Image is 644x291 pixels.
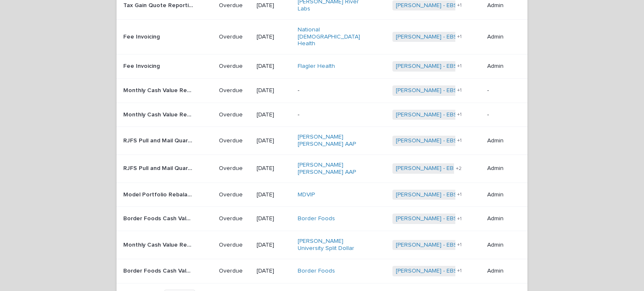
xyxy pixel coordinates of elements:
a: [PERSON_NAME] [PERSON_NAME] AAP [298,162,368,176]
a: [PERSON_NAME] - EBS-[GEOGRAPHIC_DATA] [396,165,517,172]
p: Monthly Cash Value Report [123,240,195,249]
p: Model Portfolio Rebalances - in Mapbenefits [123,190,195,198]
span: + 1 [457,138,462,143]
tr: Monthly Cash Value ReportingMonthly Cash Value Reporting Overdue[DATE]-[PERSON_NAME] - EBS-[GEOGR... [117,78,527,103]
p: [DATE] [257,137,291,144]
p: - [487,87,514,94]
tr: RJFS Pull and Mail Quarterly StatementsRJFS Pull and Mail Quarterly Statements Overdue[DATE][PERS... [117,127,527,155]
p: Admin [487,242,514,249]
p: [DATE] [257,2,291,9]
p: Border Foods Cash Value Reporting [123,266,195,275]
p: Overdue [219,87,250,94]
tr: RJFS Pull and Mail Quarterly StatementsRJFS Pull and Mail Quarterly Statements Overdue[DATE][PERS... [117,155,527,183]
tr: Border Foods Cash Value ReportingBorder Foods Cash Value Reporting Overdue[DATE]Border Foods [PER... [117,207,527,231]
p: Admin [487,165,514,172]
span: + 1 [457,216,462,221]
a: National [DEMOGRAPHIC_DATA] Health [298,26,368,47]
p: Border Foods Cash Value Reporting [123,214,195,222]
p: - [487,111,514,118]
tr: Model Portfolio Rebalances - in MapbenefitsModel Portfolio Rebalances - in Mapbenefits Overdue[DA... [117,183,527,207]
a: [PERSON_NAME] - EBS-[GEOGRAPHIC_DATA] [396,111,517,118]
p: Admin [487,2,514,9]
span: + 1 [457,192,462,197]
p: Tax Gain Quote Reporting [123,0,195,9]
span: + 1 [457,64,462,69]
tr: Monthly Cash Value ReportMonthly Cash Value Report Overdue[DATE][PERSON_NAME] University Split Do... [117,231,527,259]
p: Monthly Cash Value Reporting [123,110,195,118]
a: [PERSON_NAME] - EBS-[GEOGRAPHIC_DATA] [396,2,517,9]
p: Fee Invoicing [123,61,161,70]
a: [PERSON_NAME] University Split Dollar [298,238,368,252]
p: Admin [487,33,514,41]
p: [DATE] [257,33,291,41]
span: + 1 [457,34,462,39]
p: - [298,111,368,118]
p: Monthly Cash Value Reporting [123,85,195,94]
p: [DATE] [257,111,291,118]
a: Flagler Health [298,63,335,70]
span: + 1 [457,88,462,93]
p: [DATE] [257,268,291,275]
a: [PERSON_NAME] - EBS-[GEOGRAPHIC_DATA] [396,191,517,198]
a: [PERSON_NAME] - EBS-[GEOGRAPHIC_DATA] [396,87,517,94]
p: Overdue [219,2,250,9]
p: [DATE] [257,191,291,198]
p: RJFS Pull and Mail Quarterly Statements [123,163,195,172]
p: Overdue [219,242,250,249]
p: Admin [487,137,514,144]
span: + 1 [457,3,462,8]
p: [DATE] [257,242,291,249]
tr: Fee InvoicingFee Invoicing Overdue[DATE]National [DEMOGRAPHIC_DATA] Health [PERSON_NAME] - EBS-[G... [117,19,527,54]
p: Admin [487,63,514,70]
tr: Monthly Cash Value ReportingMonthly Cash Value Reporting Overdue[DATE]-[PERSON_NAME] - EBS-[GEOGR... [117,103,527,127]
a: [PERSON_NAME] [PERSON_NAME] AAP [298,134,368,148]
p: Overdue [219,137,250,144]
a: Border Foods [298,215,335,222]
p: Overdue [219,33,250,41]
p: Overdue [219,165,250,172]
p: - [298,87,368,94]
tr: Fee InvoicingFee Invoicing Overdue[DATE]Flagler Health [PERSON_NAME] - EBS-[GEOGRAPHIC_DATA] +1Admin [117,54,527,79]
p: Admin [487,268,514,275]
span: + 1 [457,268,462,273]
a: Border Foods [298,268,335,275]
span: + 1 [457,242,462,247]
p: Overdue [219,63,250,70]
a: [PERSON_NAME] - EBS-[GEOGRAPHIC_DATA] [396,33,517,41]
p: RJFS Pull and Mail Quarterly Statements [123,136,195,144]
p: [DATE] [257,63,291,70]
p: Overdue [219,111,250,118]
p: [DATE] [257,165,291,172]
span: + 1 [457,112,462,117]
p: Admin [487,191,514,198]
a: [PERSON_NAME] - EBS-[GEOGRAPHIC_DATA] [396,268,517,275]
span: + 2 [456,166,462,171]
a: [PERSON_NAME] - EBS-[GEOGRAPHIC_DATA] [396,137,517,144]
p: Overdue [219,268,250,275]
p: [DATE] [257,87,291,94]
tr: Border Foods Cash Value ReportingBorder Foods Cash Value Reporting Overdue[DATE]Border Foods [PER... [117,259,527,283]
a: MDVIP [298,191,315,198]
p: Overdue [219,191,250,198]
p: Admin [487,215,514,222]
a: [PERSON_NAME] - EBS-[GEOGRAPHIC_DATA] [396,63,517,70]
a: [PERSON_NAME] - EBS-[GEOGRAPHIC_DATA] [396,242,517,249]
p: [DATE] [257,215,291,222]
p: Fee Invoicing [123,32,161,41]
a: [PERSON_NAME] - EBS-[GEOGRAPHIC_DATA] [396,215,517,222]
p: Overdue [219,215,250,222]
